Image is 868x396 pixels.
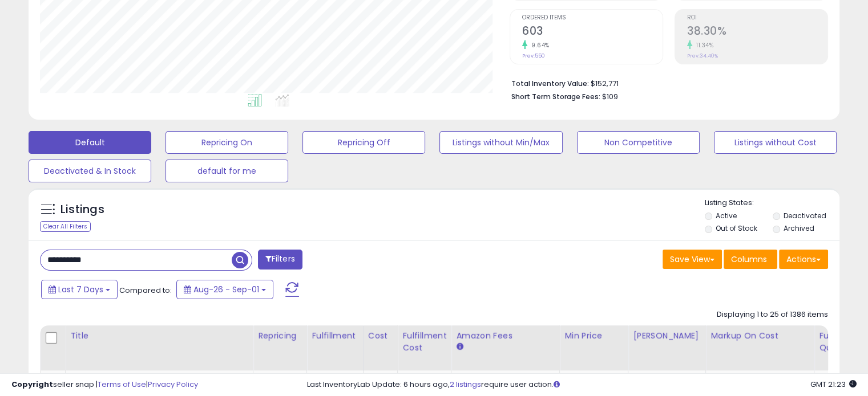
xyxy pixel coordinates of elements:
[710,330,809,342] div: Markup on Cost
[165,160,288,182] button: default for me
[11,379,198,390] div: seller snap | |
[307,379,857,390] div: Last InventoryLab Update: 6 hours ago, require user action.
[29,160,151,182] button: Deactivated & In Stock
[522,15,663,21] span: Ordered Items
[527,41,550,50] small: 9.64%
[716,211,737,221] label: Active
[717,309,828,320] div: Displaying 1 to 25 of 1386 items
[511,92,600,101] b: Short Term Storage Fees:
[258,250,302,270] button: Filters
[40,221,91,232] div: Clear All Filters
[564,330,623,342] div: Min Price
[602,91,618,102] span: $109
[731,254,767,265] span: Columns
[687,15,827,21] span: ROI
[819,330,858,354] div: Fulfillable Quantity
[368,330,393,342] div: Cost
[165,131,288,154] button: Repricing On
[439,131,562,154] button: Listings without Min/Max
[41,280,118,299] button: Last 7 Days
[522,52,545,59] small: Prev: 550
[511,79,589,88] b: Total Inventory Value:
[779,250,828,269] button: Actions
[98,379,146,390] a: Terms of Use
[456,330,555,342] div: Amazon Fees
[810,379,857,390] span: 2025-09-9 21:23 GMT
[705,198,839,209] p: Listing States:
[450,379,481,390] a: 2 listings
[633,330,701,342] div: [PERSON_NAME]
[258,330,302,342] div: Repricing
[70,330,248,342] div: Title
[402,330,446,354] div: Fulfillment Cost
[511,76,819,89] li: $152,771
[687,52,718,59] small: Prev: 34.40%
[193,284,259,295] span: Aug-26 - Sep-01
[687,25,827,40] h2: 38.30%
[176,280,273,299] button: Aug-26 - Sep-01
[716,223,757,233] label: Out of Stock
[692,41,713,50] small: 11.34%
[783,223,814,233] label: Archived
[11,379,53,390] strong: Copyright
[148,379,198,390] a: Privacy Policy
[60,202,104,218] h5: Listings
[724,250,777,269] button: Columns
[312,330,358,342] div: Fulfillment
[714,131,837,154] button: Listings without Cost
[783,211,826,221] label: Deactivated
[58,284,103,295] span: Last 7 Days
[663,250,722,269] button: Save View
[29,131,151,154] button: Default
[456,342,463,352] small: Amazon Fees.
[706,325,814,370] th: The percentage added to the cost of goods (COGS) that forms the calculator for Min & Max prices.
[119,285,172,296] span: Compared to:
[522,25,663,40] h2: 603
[577,131,700,154] button: Non Competitive
[302,131,425,154] button: Repricing Off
